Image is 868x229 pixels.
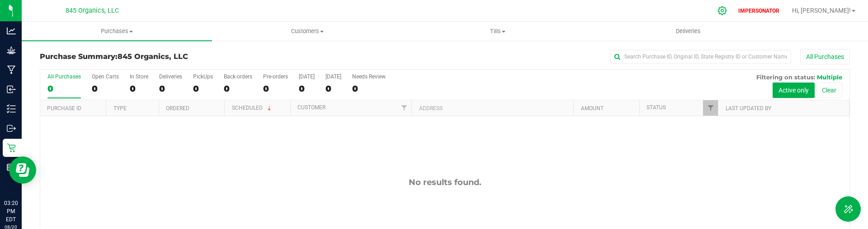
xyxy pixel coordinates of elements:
div: Back-orders [224,73,252,80]
p: IMPERSONATOR [735,7,783,15]
div: All Purchases [47,73,81,80]
inline-svg: Outbound [7,124,16,133]
button: All Purchases [800,49,850,64]
button: Toggle Menu [835,196,861,222]
div: 0 [92,83,119,94]
inline-svg: Analytics [7,26,16,35]
div: 0 [159,83,182,94]
div: PickUps [193,73,213,80]
span: Multiple [817,73,842,81]
p: 03:20 PM EDT [4,199,18,224]
div: Manage settings [716,6,729,15]
div: In Store [130,73,148,80]
a: Tills [402,22,593,41]
div: Deliveries [159,73,182,80]
a: Type [113,105,127,112]
span: Customers [212,27,402,35]
div: [DATE] [299,73,315,80]
a: Amount [581,105,604,112]
span: Deliveries [664,27,713,35]
span: Tills [403,27,592,35]
inline-svg: Manufacturing [7,65,16,74]
div: Open Carts [92,73,119,80]
inline-svg: Grow [7,46,16,55]
a: Filter [396,100,411,116]
span: Hi, [PERSON_NAME]! [792,7,851,14]
div: 0 [325,83,341,94]
a: Scheduled [232,105,273,111]
a: Filter [703,100,718,116]
a: Purchase ID [47,105,81,112]
div: 0 [130,83,148,94]
inline-svg: Inventory [7,104,16,113]
a: Deliveries [593,22,783,41]
div: 0 [352,83,386,94]
button: Clear [816,83,842,98]
a: Status [646,104,666,111]
th: Address [411,100,573,116]
div: 0 [299,83,315,94]
div: 0 [263,83,288,94]
inline-svg: Retail [7,143,16,152]
input: Search Purchase ID, Original ID, State Registry ID or Customer Name... [610,50,791,63]
span: 845 Organics, LLC [118,52,188,61]
iframe: Resource center [9,156,36,184]
inline-svg: Reports [7,163,16,172]
a: Purchases [22,22,212,41]
button: Active only [773,83,815,98]
span: Purchases [22,27,212,35]
div: 0 [47,83,81,94]
inline-svg: Inbound [7,85,16,94]
div: Pre-orders [263,73,288,80]
a: Customer [297,104,325,111]
a: Ordered [166,105,189,112]
div: 0 [193,83,213,94]
span: Filtering on status: [756,73,815,81]
div: No results found. [40,177,849,187]
a: Last Updated By [726,105,771,112]
div: 0 [224,83,252,94]
div: Needs Review [352,73,386,80]
div: [DATE] [325,73,341,80]
span: 845 Organics, LLC [66,7,119,15]
h3: Purchase Summary: [40,53,310,61]
a: Customers [212,22,402,41]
